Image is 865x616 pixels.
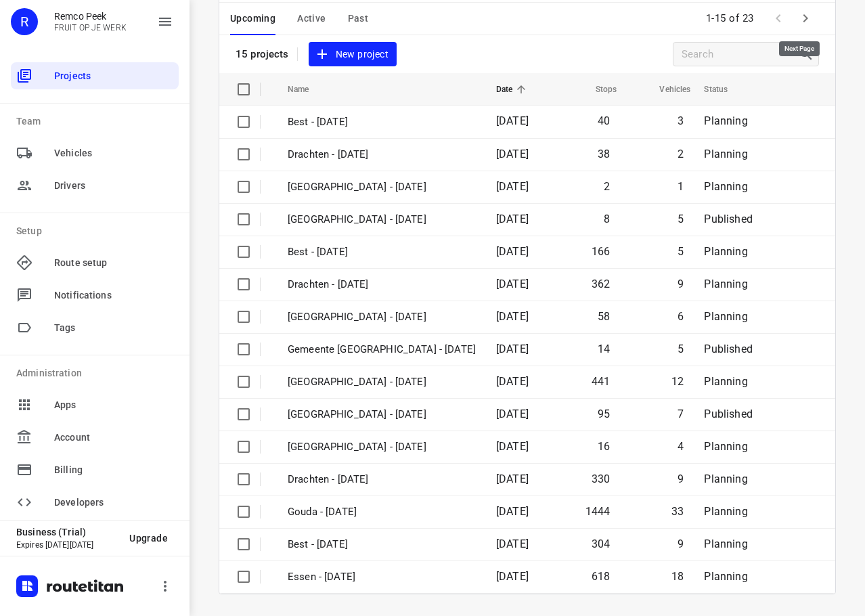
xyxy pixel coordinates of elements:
[288,374,476,390] p: Zwolle - Tuesday
[704,472,747,485] span: Planning
[585,505,611,518] span: 1444
[592,278,611,290] span: 362
[54,288,173,303] span: Notifications
[598,310,610,323] span: 58
[118,526,179,550] button: Upgrade
[671,375,684,388] span: 12
[496,245,529,258] span: [DATE]
[704,310,747,323] span: Planning
[288,537,476,552] p: Best - Tuesday
[642,81,690,97] span: Vehicles
[678,180,684,193] span: 1
[678,537,684,550] span: 9
[11,8,38,35] div: R
[704,505,747,518] span: Planning
[682,44,798,65] input: Search projects
[496,472,529,485] span: [DATE]
[671,570,684,583] span: 18
[348,10,369,27] span: Past
[678,440,684,453] span: 4
[496,114,529,127] span: [DATE]
[288,407,476,422] p: Gemeente Rotterdam - Tuesday
[496,505,529,518] span: [DATE]
[704,180,747,193] span: Planning
[317,46,389,63] span: New project
[288,212,476,227] p: Gemeente Rotterdam - Thursday
[54,463,173,477] span: Billing
[54,146,173,160] span: Vehicles
[496,278,529,290] span: [DATE]
[678,213,684,225] span: 5
[496,81,531,97] span: Date
[54,398,173,412] span: Apps
[598,148,610,160] span: 38
[11,456,179,483] div: Billing
[496,180,529,193] span: [DATE]
[704,114,747,127] span: Planning
[230,10,275,27] span: Upcoming
[16,114,179,129] p: Team
[496,148,529,160] span: [DATE]
[288,147,476,162] p: Drachten - Thursday
[678,278,684,290] span: 9
[678,408,684,420] span: 7
[129,533,168,544] span: Upgrade
[678,114,684,127] span: 3
[54,496,173,510] span: Developers
[288,179,476,195] p: Antwerpen - Thursday
[592,375,611,388] span: 441
[604,213,610,225] span: 8
[54,11,127,22] p: Remco Peek
[496,375,529,388] span: [DATE]
[704,375,747,388] span: Planning
[54,256,173,270] span: Route setup
[704,245,747,258] span: Planning
[288,114,476,130] p: Best - Friday
[11,489,179,516] div: Developers
[11,314,179,341] div: Tags
[704,570,747,583] span: Planning
[765,5,792,32] span: Previous Page
[288,472,476,487] p: Drachten - Tuesday
[592,245,611,258] span: 166
[598,408,610,420] span: 95
[288,342,476,357] p: Gemeente Rotterdam - Wednesday
[598,114,610,127] span: 40
[496,310,529,323] span: [DATE]
[496,537,529,550] span: [DATE]
[16,224,179,238] p: Setup
[16,366,179,380] p: Administration
[11,139,179,167] div: Vehicles
[54,431,173,445] span: Account
[704,343,753,355] span: Published
[598,440,610,453] span: 16
[496,570,529,583] span: [DATE]
[54,179,173,193] span: Drivers
[496,343,529,355] span: [DATE]
[11,424,179,451] div: Account
[54,23,127,32] p: FRUIT OP JE WERK
[704,408,753,420] span: Published
[288,81,327,97] span: Name
[671,505,684,518] span: 33
[592,537,611,550] span: 304
[288,277,476,292] p: Drachten - [DATE]
[496,213,529,225] span: [DATE]
[704,440,747,453] span: Planning
[297,10,326,27] span: Active
[592,472,611,485] span: 330
[598,343,610,355] span: 14
[604,180,610,193] span: 2
[288,244,476,260] p: Best - Thursday
[11,172,179,199] div: Drivers
[11,391,179,418] div: Apps
[496,440,529,453] span: [DATE]
[678,310,684,323] span: 6
[678,245,684,258] span: 5
[16,527,118,537] p: Business (Trial)
[11,249,179,276] div: Route setup
[704,148,747,160] span: Planning
[701,4,759,33] span: 1-15 of 23
[16,540,118,550] p: Expires [DATE][DATE]
[11,62,179,89] div: Projects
